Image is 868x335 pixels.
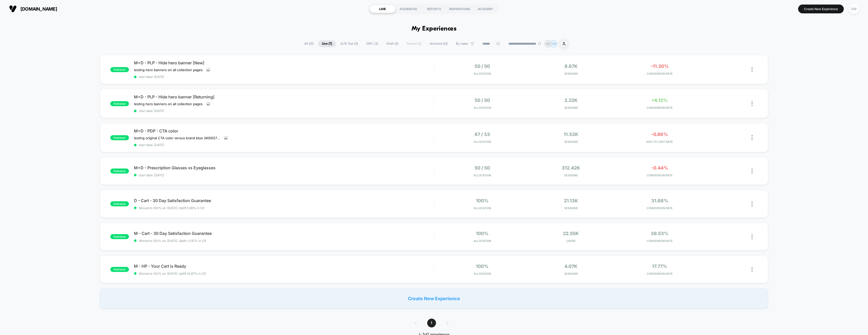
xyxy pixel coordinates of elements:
span: CONVERSION RATE [616,206,702,210]
span: Sessions [528,140,614,144]
span: 17.77% [652,264,667,269]
span: testing hero banners on all collection pages [134,102,203,106]
span: D - Cart - 30 Day Satisfaction Guarantee [134,198,434,203]
span: M+D - PLP - Hide hero banner [Returning] [134,94,434,99]
img: close [751,67,753,72]
span: 100% [476,231,489,236]
div: LIVE [370,5,395,13]
span: -0.44% [651,165,668,171]
span: testing original CTA color versus brand blue (#005577) versus brand [PERSON_NAME] (#d94d2b) [134,136,220,140]
span: Live ( 7 ) [318,40,336,47]
span: published [110,169,129,174]
span: M - HP - Your Cart is Ready [134,264,434,269]
span: 4.07k [564,264,577,269]
span: 100% [476,264,489,269]
span: 50 / 50 [475,98,490,103]
span: 39.53% [651,231,668,236]
span: Draft ( 6 ) [383,40,402,47]
span: Archived ( 12 ) [426,40,451,47]
span: published [110,135,129,140]
button: DW [848,4,860,14]
div: AUDIENCES [395,5,421,13]
button: Create New Experience [798,5,844,13]
span: Sessions [528,174,614,177]
span: M+D - PLP - Hide hero banner [New] [134,60,434,65]
span: 22.55k [563,231,579,236]
span: Allocation [474,239,491,243]
span: A/B Test ( 4 ) [337,40,362,47]
span: Sessions [528,206,614,210]
img: close [751,267,753,272]
span: start date: [DATE] [134,75,434,79]
img: close [751,201,753,207]
span: start date: [DATE] [134,143,434,147]
img: end [538,42,541,45]
img: Visually logo [9,5,17,13]
span: CONVERSION RATE [616,174,702,177]
span: -0.86% [651,132,668,137]
span: Allocation [474,140,491,144]
span: 2.22k [564,98,578,103]
span: Moved to 100% on: [DATE] . Uplift: 5.98% in CR [139,206,204,210]
span: Sessions [528,272,614,275]
img: close [751,169,753,174]
span: Moved to 100% on: [DATE] . Uplift: -0.97% in CR [139,239,206,243]
span: Allocation [474,174,491,177]
span: published [110,101,129,106]
span: 21.13k [564,198,578,203]
div: INSPIRATIONS [447,5,473,13]
span: 100% [476,198,489,203]
span: CONVERSION RATE [616,106,702,109]
span: Users [528,239,614,243]
span: All ( 13 ) [301,40,317,47]
span: 11.53k [564,132,578,137]
span: published [110,201,129,206]
span: 100% ( 3 ) [363,40,382,47]
span: Allocation [474,72,491,75]
span: 312.42k [562,165,580,171]
span: M+D - PDP - CTA color [134,128,434,133]
span: published [110,267,129,272]
img: close [751,234,753,239]
span: published [110,234,129,239]
span: CONVERSION RATE [616,239,702,243]
span: 50 / 50 [475,165,490,171]
span: M+D - Prescription Glasses vs Eyeglasses [134,165,434,170]
span: 8.67k [564,64,578,69]
span: 1 [427,319,436,327]
span: CONVERSION RATE [616,272,702,275]
span: 50 / 50 [475,64,490,69]
span: +6.12% [652,98,668,103]
p: DW [551,42,556,46]
p: ME [546,42,550,46]
button: [DOMAIN_NAME] [8,5,59,13]
div: REPORTS [421,5,447,13]
img: close [751,101,753,106]
span: By Label [456,42,468,46]
span: -11.20% [651,64,669,69]
div: DW [849,4,859,14]
span: CONVERSION RATE [616,72,702,75]
span: Sessions [528,72,614,75]
h1: My Experiences [412,25,457,33]
span: Allocation [474,106,491,109]
span: Moved to 100% on: [DATE] . Uplift: 14.87% in CR [139,272,206,275]
span: testing hero banners on all collection pages [134,68,203,72]
div: ACADEMY [473,5,498,13]
img: close [751,135,753,140]
span: M - Cart - 30 Day Satisfaction Guarantee [134,231,434,236]
span: ADD TO CART RATE [616,140,702,144]
div: Create New Experience [100,288,768,309]
span: 67 / 33 [475,132,490,137]
span: start date: [DATE] [134,109,434,113]
span: start date: [DATE] [134,173,434,177]
span: Allocation [474,206,491,210]
span: Sessions [528,106,614,109]
span: published [110,67,129,72]
span: [DOMAIN_NAME] [20,6,57,12]
span: Allocation [474,272,491,275]
span: 31.68% [651,198,668,203]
